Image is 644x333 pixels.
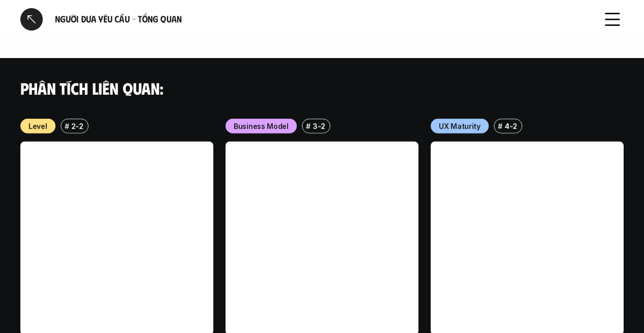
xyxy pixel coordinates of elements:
p: 2-2 [71,121,83,131]
p: 3-2 [313,121,325,131]
p: 4-2 [505,121,517,131]
h6: # [65,122,69,130]
p: UX Maturity [439,121,481,131]
h6: Người đưa yêu cầu - Tổng quan [55,13,589,25]
h6: # [498,122,502,130]
p: Business Model [234,121,289,131]
p: Level [29,121,47,131]
h4: Phân tích liên quan: [20,78,624,98]
h6: # [306,122,311,130]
